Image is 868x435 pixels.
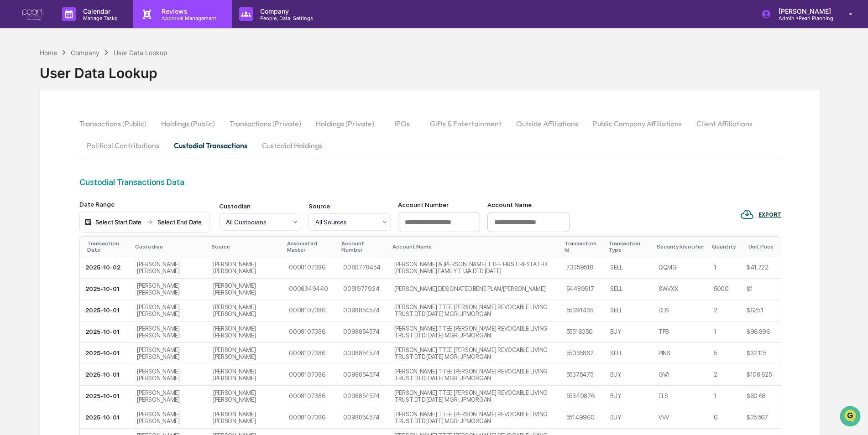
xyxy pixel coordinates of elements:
td: TPB [653,321,708,343]
td: PINS [653,343,708,364]
td: $108.625 [741,364,781,386]
td: 54489517 [561,279,605,300]
td: 0098854574 [338,407,389,429]
td: $41.722 [741,257,781,279]
td: [PERSON_NAME] TTEE [PERSON_NAME] REVOCABLE LIVING TRUST DTD [DATE] MGR: JPMORGAN [389,364,561,386]
p: Approval Management [154,15,221,21]
td: $32.115 [741,343,781,364]
td: [PERSON_NAME] [PERSON_NAME] [131,257,207,279]
div: Source [309,202,391,210]
td: [PERSON_NAME] [PERSON_NAME] [131,300,207,321]
p: People, Data, Settings [253,15,318,21]
td: BUY [605,364,653,386]
td: $625.1 [741,300,781,321]
p: Admin • Pearl Planning [771,15,836,21]
td: 6 [708,407,741,429]
td: 1 [708,321,741,343]
div: EXPORT [758,212,781,218]
div: secondary tabs example [79,113,782,156]
td: [PERSON_NAME] [PERSON_NAME] [208,257,283,279]
td: 55391435 [561,300,605,321]
p: How can we help? [9,19,166,34]
button: Custodial Transactions [167,135,255,156]
td: SELL [605,257,653,279]
div: Company [71,49,99,57]
div: Account Number [341,240,385,253]
td: SELL [605,279,653,300]
div: User Data Lookup [40,57,167,81]
td: 2025-10-01 [80,279,132,300]
button: Start new chat [155,72,166,83]
a: 🖐️Preclearance [5,111,63,128]
div: 🔎 [9,133,16,140]
img: calendar [84,218,92,226]
td: 55149960 [561,407,605,429]
div: Select Start Date [94,218,144,226]
td: 0008107386 [283,386,338,407]
td: 1 [708,386,741,407]
div: Security Identifier [657,243,705,250]
td: [PERSON_NAME] TTEE [PERSON_NAME] REVOCABLE LIVING TRUST DTD [DATE] MGR: JPMORGAN [389,300,561,321]
a: 🔎Data Lookup [5,129,61,145]
td: SELL [605,300,653,321]
p: Reviews [154,7,221,15]
div: Account Number [398,201,480,208]
td: BUY [605,386,653,407]
div: 🖐️ [9,116,16,123]
td: [PERSON_NAME] [PERSON_NAME] [131,407,207,429]
td: [PERSON_NAME] [PERSON_NAME] [131,343,207,364]
td: 55349876 [561,386,605,407]
td: 0008349440 [283,279,338,300]
td: [PERSON_NAME] DESIGNATED BENE PLAN/[PERSON_NAME] [389,279,561,300]
p: [PERSON_NAME] [771,7,836,15]
div: Transaction Id [565,240,601,253]
span: Attestations [75,115,113,124]
td: [PERSON_NAME] [PERSON_NAME] [208,364,283,386]
a: Powered byPylon [64,154,110,161]
td: 0008107386 [283,364,338,386]
div: We're available if you need us! [31,79,115,86]
div: Start new chat [31,70,150,79]
div: Select End Date [155,218,205,226]
td: 0080778454 [338,257,389,279]
td: 2025-10-01 [80,321,132,343]
button: Transactions (Public) [79,113,154,135]
td: DDS [653,300,708,321]
button: Public Company Affiliations [586,113,689,135]
td: 1 [708,257,741,279]
button: Political Contributions [79,135,167,156]
td: [PERSON_NAME] [PERSON_NAME] [131,364,207,386]
td: 73359518 [561,257,605,279]
button: Holdings (Public) [154,113,222,135]
td: [PERSON_NAME] TTEE [PERSON_NAME] REVOCABLE LIVING TRUST DTD [DATE] MGR: JPMORGAN [389,343,561,364]
td: [PERSON_NAME] [PERSON_NAME] [208,279,283,300]
td: BUY [605,321,653,343]
td: 0098854574 [338,343,389,364]
td: 2025-10-01 [80,364,132,386]
img: arrow right [146,218,153,226]
td: 0098854574 [338,386,389,407]
button: Outside Affiliations [509,113,586,135]
button: Client Affiliations [689,113,760,135]
button: Custodial Holdings [255,135,329,156]
td: 2025-10-01 [80,300,132,321]
td: [PERSON_NAME] & [PERSON_NAME] TTEE FIRST RESTATED [PERSON_NAME] FAMILY T U/A DTD [DATE] [389,257,561,279]
span: Data Lookup [18,132,58,141]
td: 55035862 [561,343,605,364]
td: 5000 [708,279,741,300]
div: User Data Lookup [114,49,167,57]
td: 2025-10-02 [80,257,132,279]
div: Account Name [487,201,570,208]
td: 0098854574 [338,364,389,386]
td: QQMG [653,257,708,279]
button: Gifts & Entertainment [423,113,509,135]
div: Transaction Date [87,240,128,253]
td: [PERSON_NAME] [PERSON_NAME] [208,386,283,407]
div: Source [211,243,280,250]
td: [PERSON_NAME] [PERSON_NAME] [208,300,283,321]
img: 1746055101610-c473b297-6a78-478c-a979-82029cc54cd1 [9,70,26,86]
td: 5 [708,343,741,364]
td: 0008107386 [283,321,338,343]
td: [PERSON_NAME] [PERSON_NAME] [208,407,283,429]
